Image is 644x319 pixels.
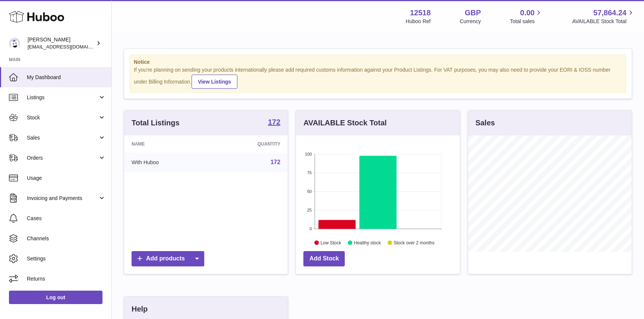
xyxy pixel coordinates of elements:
[27,235,106,242] span: Channels
[520,8,535,18] span: 0.00
[27,195,98,202] span: Invoicing and Payments
[124,153,211,172] td: With Huboo
[572,18,635,25] span: AVAILABLE Stock Total
[460,18,481,25] div: Currency
[303,251,345,266] a: Add Stock
[465,8,481,18] strong: GBP
[28,36,95,50] div: [PERSON_NAME]
[510,8,543,25] a: 0.00 Total sales
[406,18,431,25] div: Huboo Ref
[593,8,626,18] span: 57,864.24
[394,240,435,245] text: Stock over 2 months
[211,135,288,153] th: Quantity
[572,8,635,25] a: 57,864.24 AVAILABLE Stock Total
[134,59,622,66] strong: Notice
[310,226,312,231] text: 0
[307,171,312,175] text: 75
[410,8,431,18] strong: 12518
[27,114,98,121] span: Stock
[134,66,622,89] div: If you're planning on sending your products internationally please add required customs informati...
[124,135,211,153] th: Name
[476,118,495,128] h3: Sales
[27,255,106,262] span: Settings
[268,118,280,126] strong: 172
[27,154,98,162] span: Orders
[192,75,237,89] a: View Listings
[305,152,312,156] text: 100
[321,240,341,245] text: Low Stock
[27,94,98,101] span: Listings
[354,240,381,245] text: Healthy stock
[27,215,106,222] span: Cases
[510,18,543,25] span: Total sales
[132,251,204,266] a: Add products
[307,189,312,194] text: 50
[271,159,281,165] a: 172
[132,304,148,314] h3: Help
[27,74,106,81] span: My Dashboard
[307,208,312,212] text: 25
[132,118,180,128] h3: Total Listings
[9,291,102,304] a: Log out
[27,134,98,141] span: Sales
[268,118,280,127] a: 172
[28,44,110,50] span: [EMAIL_ADDRESS][DOMAIN_NAME]
[303,118,386,128] h3: AVAILABLE Stock Total
[9,38,20,49] img: caitlin@fancylamp.co
[27,175,106,182] span: Usage
[27,275,106,282] span: Returns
